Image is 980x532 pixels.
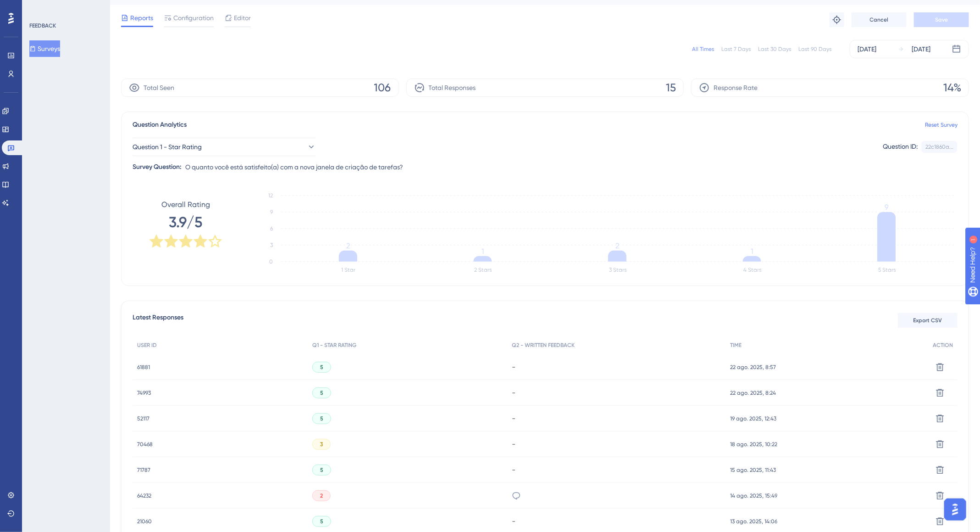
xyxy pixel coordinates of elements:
[878,267,896,273] text: 5 Stars
[512,363,721,371] div: -
[320,492,323,499] span: 2
[730,364,776,371] span: 22 ago. 2025, 8:57
[320,441,323,448] span: 3
[870,16,889,23] span: Cancel
[898,313,958,328] button: Export CSV
[137,389,151,397] span: 74993
[64,5,66,12] div: 1
[883,141,918,153] div: Question ID:
[482,247,484,256] tspan: 1
[137,364,150,371] span: 61881
[730,389,776,397] span: 22 ago. 2025, 8:24
[173,12,214,23] span: Configuration
[234,12,251,23] span: Editor
[666,80,676,95] span: 15
[320,518,323,525] span: 5
[341,267,355,273] text: 1 Star
[885,203,888,212] tspan: 9
[29,22,56,29] div: FEEDBACK
[730,492,777,499] span: 14 ago. 2025, 15:49
[935,16,948,23] span: Save
[474,267,492,273] text: 2 Stars
[730,518,777,525] span: 13 ago. 2025, 14:06
[137,492,151,499] span: 64232
[730,441,777,448] span: 18 ago. 2025, 10:22
[714,82,758,93] span: Response Rate
[429,82,476,93] span: Total Responses
[721,45,751,53] div: Last 7 Days
[169,212,203,232] span: 3.9/5
[320,389,323,397] span: 5
[912,44,930,55] div: [DATE]
[133,141,202,152] span: Question 1 - Star Rating
[133,162,182,173] div: Survey Question:
[161,199,210,210] span: Overall Rating
[144,82,174,93] span: Total Seen
[933,342,953,349] span: ACTION
[914,12,969,27] button: Save
[512,440,721,448] div: -
[270,242,273,248] tspan: 3
[609,267,626,273] text: 3 Stars
[730,342,742,349] span: TIME
[512,342,575,349] span: Q2 - WRITTEN FEEDBACK
[925,121,958,129] a: Reset Survey
[270,225,273,232] tspan: 6
[137,415,149,422] span: 52117
[943,80,961,95] span: 14%
[269,258,273,265] tspan: 0
[512,465,721,474] div: -
[137,441,153,448] span: 70468
[730,466,776,474] span: 15 ago. 2025, 11:43
[270,209,273,215] tspan: 9
[751,247,753,256] tspan: 1
[320,466,323,474] span: 5
[692,45,714,53] div: All Times
[758,45,791,53] div: Last 30 Days
[320,364,323,371] span: 5
[914,317,942,324] span: Export CSV
[925,143,953,151] div: 22c1860a...
[268,192,273,199] tspan: 12
[137,518,152,525] span: 21060
[512,388,721,397] div: -
[852,12,907,27] button: Cancel
[615,241,619,250] tspan: 2
[22,2,57,13] span: Need Help?
[137,466,150,474] span: 71787
[133,119,187,130] span: Question Analytics
[133,312,183,329] span: Latest Responses
[743,267,761,273] text: 4 Stars
[137,342,157,349] span: USER ID
[374,80,391,95] span: 106
[185,162,403,173] span: O quanto você está satisfeito(a) com a nova janela de criação de tarefas?
[130,12,153,23] span: Reports
[346,241,350,250] tspan: 2
[512,517,721,526] div: -
[320,415,323,422] span: 5
[941,496,969,523] iframe: UserGuiding AI Assistant Launcher
[29,40,60,57] button: Surveys
[798,45,831,53] div: Last 90 Days
[133,138,316,156] button: Question 1 - Star Rating
[858,44,876,55] div: [DATE]
[312,342,356,349] span: Q1 - STAR RATING
[512,414,721,423] div: -
[730,415,776,422] span: 19 ago. 2025, 12:43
